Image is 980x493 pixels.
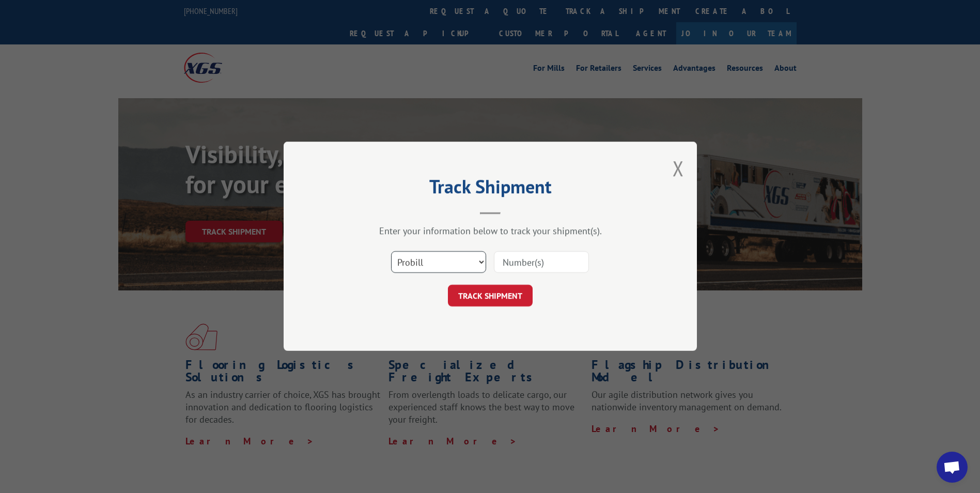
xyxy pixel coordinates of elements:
div: Enter your information below to track your shipment(s). [335,225,645,237]
div: Open chat [937,452,968,483]
h2: Track Shipment [335,179,645,199]
button: TRACK SHIPMENT [448,285,533,307]
input: Number(s) [494,252,589,273]
button: Close modal [673,155,684,182]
